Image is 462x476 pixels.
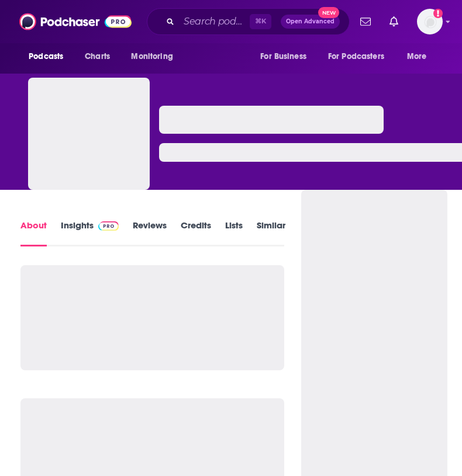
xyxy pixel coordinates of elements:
[318,7,339,18] span: New
[260,48,306,65] span: For Business
[257,220,285,246] a: Similar
[133,220,167,246] a: Reviews
[399,46,442,68] button: open menu
[147,8,350,35] div: Search podcasts, credits, & more...
[20,46,78,68] button: open menu
[20,220,47,246] a: About
[417,9,443,34] span: Logged in as high10media
[320,46,401,68] button: open menu
[252,46,321,68] button: open menu
[286,19,335,25] span: Open Advanced
[123,46,188,68] button: open menu
[385,12,403,32] a: Show notifications dropdown
[417,9,443,34] button: Show profile menu
[85,48,110,65] span: Charts
[179,12,250,31] input: Search podcasts, credits, & more...
[29,48,63,65] span: Podcasts
[98,221,119,231] img: Podchaser Pro
[281,15,340,29] button: Open AdvancedNew
[225,220,243,246] a: Lists
[181,220,211,246] a: Credits
[417,9,443,34] img: User Profile
[250,14,271,29] span: ⌘ K
[77,46,117,68] a: Charts
[131,48,173,65] span: Monitoring
[61,220,119,246] a: InsightsPodchaser Pro
[19,11,132,33] img: Podchaser - Follow, Share and Rate Podcasts
[433,9,443,18] svg: Add a profile image
[328,48,384,65] span: For Podcasters
[356,12,375,32] a: Show notifications dropdown
[407,48,427,65] span: More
